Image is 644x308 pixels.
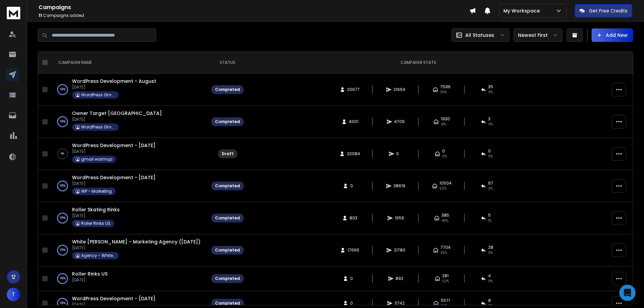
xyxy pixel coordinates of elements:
[347,87,360,92] span: 20677
[394,119,405,124] span: 4709
[442,218,448,223] span: 46 %
[50,52,207,74] th: CAMPAIGN NAME
[575,4,632,18] button: Get Free Credits
[442,213,449,218] span: 385
[215,87,240,92] div: Completed
[72,206,120,213] a: Roller Skating Rinks
[72,174,156,181] a: WordPress Development - [DATE]
[7,7,20,19] img: logo
[488,181,493,186] span: 67
[60,300,66,307] p: 100 %
[442,273,449,279] span: 281
[488,245,493,250] span: 28
[72,213,120,218] p: [DATE]
[215,119,240,124] div: Completed
[50,106,207,138] td: 100%Owner Target [GEOGRAPHIC_DATA][DATE]WordPress Gmail
[72,238,200,245] a: White [PERSON_NAME] - Marketing Agency ([DATE])
[349,119,358,124] span: 4001
[207,52,248,74] th: STATUS
[222,151,234,157] div: Draft
[72,142,156,149] a: WordPress Development - [DATE]
[514,28,563,42] button: Newest First
[348,247,359,253] span: 17666
[60,275,66,282] p: 100 %
[215,215,240,221] div: Completed
[50,138,207,170] td: 0%WordPress Development - [DATE][DATE]gmail warmup
[81,124,115,130] p: WordPress Gmail
[619,285,636,301] div: Open Intercom Messenger
[350,183,357,189] span: 0
[488,122,493,127] span: 0 %
[81,92,115,98] p: WordPress Gmail
[488,148,491,154] span: 0
[72,110,162,117] a: Owner Target [GEOGRAPHIC_DATA]
[215,276,240,281] div: Completed
[394,247,405,253] span: 21780
[395,215,404,221] span: 1656
[589,7,627,14] p: Get Free Credits
[441,298,450,303] span: 5571
[72,181,156,186] p: [DATE]
[72,277,108,283] p: [DATE]
[215,247,240,253] div: Completed
[50,234,207,266] td: 100%White [PERSON_NAME] - Marketing Agency ([DATE])[DATE]Agency - White [PERSON_NAME]
[488,213,491,218] span: 5
[350,276,357,281] span: 0
[488,90,493,95] span: 0 %
[488,116,491,122] span: 3
[347,151,360,157] span: 20084
[81,157,112,162] p: gmail warmup
[396,276,403,281] span: 892
[60,183,66,189] p: 100 %
[248,52,589,74] th: CAMPAIGN STATS
[442,279,449,284] span: 32 %
[503,7,543,14] p: My Workspace
[81,253,115,258] p: Agency - White [PERSON_NAME]
[72,117,162,122] p: [DATE]
[61,150,64,157] p: 0 %
[350,301,357,306] span: 0
[50,266,207,291] td: 100%Roller Rinks US[DATE]
[215,183,240,189] div: Completed
[60,118,66,125] p: 100 %
[72,302,156,307] p: [DATE]
[39,13,42,18] span: 11
[39,13,469,18] p: Campaigns added
[72,78,156,85] a: WordPress Development - August
[72,85,156,90] p: [DATE]
[439,181,452,186] span: 10504
[50,202,207,234] td: 100%Roller Skating Rinks[DATE]Roller Rinks US
[81,189,112,194] p: WP - Marketing
[592,28,633,42] button: Add New
[393,183,405,189] span: 38619
[488,218,492,223] span: 1 %
[72,270,108,277] span: Roller Rinks US
[442,148,445,154] span: 0
[60,247,66,254] p: 100 %
[72,245,200,251] p: [DATE]
[488,298,491,303] span: 8
[39,3,469,11] h1: Campaigns
[72,295,156,302] a: WordPress Development - [DATE]
[442,154,447,159] span: 0%
[488,250,493,256] span: 0 %
[488,279,493,284] span: 0 %
[60,215,66,221] p: 100 %
[440,90,447,95] span: 35 %
[396,151,403,157] span: 0
[488,84,493,90] span: 35
[439,186,447,191] span: 52 %
[488,154,493,159] span: 0%
[7,288,20,301] button: T
[50,170,207,202] td: 100%WordPress Development - [DATE][DATE]WP - Marketing
[488,186,493,191] span: 0 %
[440,245,451,250] span: 7704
